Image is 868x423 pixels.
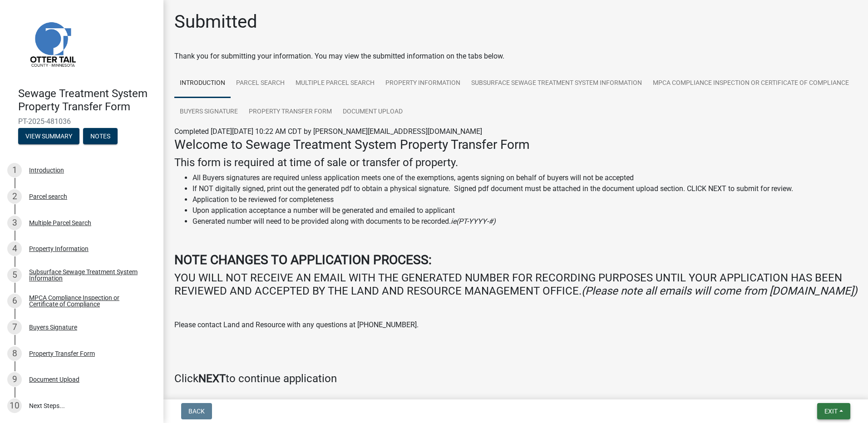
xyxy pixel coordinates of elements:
[582,285,857,297] i: (Please note all emails will come from [DOMAIN_NAME])
[7,398,22,413] div: 10
[29,324,77,330] div: Buyers Signature
[29,269,149,281] div: Subsurface Sewage Treatment System Information
[174,271,857,298] h4: YOU WILL NOT RECEIVE AN EMAIL WITH THE GENERATED NUMBER FOR RECORDING PURPOSES UNTIL YOUR APPLICA...
[174,137,857,152] h3: Welcome to Sewage Treatment System Property Transfer Form
[7,189,22,204] div: 2
[198,372,226,385] strong: NEXT
[824,408,838,415] span: Exit
[83,128,118,144] button: Notes
[174,127,482,136] span: Completed [DATE][DATE] 10:22 AM CDT by [PERSON_NAME][EMAIL_ADDRESS][DOMAIN_NAME]
[174,11,257,33] h1: Submitted
[174,98,243,127] a: Buyers Signature
[7,372,22,387] div: 9
[7,216,22,230] div: 3
[231,69,290,98] a: Parcel search
[451,217,496,226] i: ie(PT-YYYY-#)
[18,117,145,126] span: PT-2025-481036
[192,183,857,194] li: If NOT digitally signed, print out the generated pdf to obtain a physical signature. Signed pdf d...
[18,133,79,140] wm-modal-confirm: Summary
[7,163,22,177] div: 1
[29,193,67,200] div: Parcel search
[817,403,850,419] button: Exit
[192,205,857,216] li: Upon application acceptance a number will be generated and emailed to applicant
[29,246,89,252] div: Property Information
[18,10,86,78] img: Otter Tail County, Minnesota
[174,69,231,98] a: Introduction
[7,294,22,308] div: 6
[174,156,857,169] h4: This form is required at time of sale or transfer of property.
[18,87,156,113] h4: Sewage Treatment System Property Transfer Form
[174,51,857,62] div: Thank you for submitting your information. You may view the submitted information on the tabs below.
[647,69,854,98] a: MPCA Compliance Inspection or Certificate of Compliance
[174,372,857,385] h4: Click to continue application
[7,320,22,334] div: 7
[18,128,79,144] button: View Summary
[290,69,380,98] a: Multiple Parcel Search
[192,216,857,227] li: Generated number will need to be provided along with documents to be recorded.
[337,98,408,127] a: Document Upload
[29,220,91,226] div: Multiple Parcel Search
[243,98,337,127] a: Property Transfer Form
[192,194,857,205] li: Application to be reviewed for completeness
[380,69,466,98] a: Property Information
[7,346,22,361] div: 8
[7,268,22,282] div: 5
[174,320,857,330] p: Please contact Land and Resource with any questions at [PHONE_NUMBER].
[181,403,212,419] button: Back
[29,295,149,307] div: MPCA Compliance Inspection or Certificate of Compliance
[29,376,79,383] div: Document Upload
[83,133,118,140] wm-modal-confirm: Notes
[466,69,647,98] a: Subsurface Sewage Treatment System Information
[29,350,95,357] div: Property Transfer Form
[188,408,205,415] span: Back
[174,252,432,267] strong: NOTE CHANGES TO APPLICATION PROCESS:
[7,241,22,256] div: 4
[192,172,857,183] li: All Buyers signatures are required unless application meets one of the exemptions, agents signing...
[29,167,64,173] div: Introduction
